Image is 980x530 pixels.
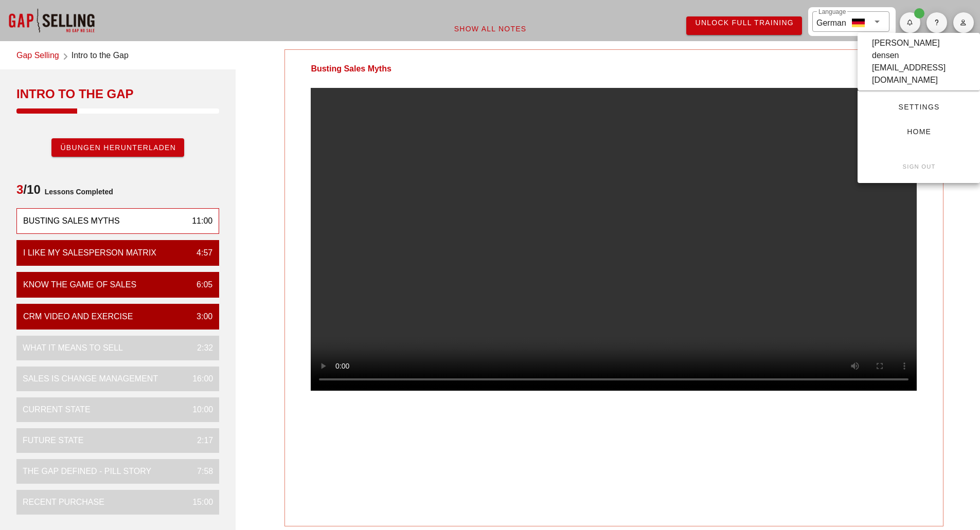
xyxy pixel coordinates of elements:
span: /10 [16,181,41,202]
a: Übungen herunterladen [51,138,184,157]
div: Recent Purchase [23,496,104,508]
div: 16:00 [184,373,213,385]
span: Übungen herunterladen [60,143,176,152]
div: German [816,14,846,29]
div: Intro to the Gap [16,86,219,102]
a: Unlock Full Training [686,16,802,35]
div: Future State [23,434,84,447]
button: Sign Out [866,157,972,176]
div: 2:17 [189,434,213,447]
span: Lessons Completed [41,181,113,202]
div: Current State [23,404,91,416]
div: The Gap Defined - Pill Story [23,465,151,478]
a: Settings [866,98,972,116]
div: 3:00 [188,310,212,323]
a: Gap Selling [16,49,59,63]
div: 4:57 [188,247,212,259]
div: 15:00 [184,496,213,508]
div: [PERSON_NAME] [872,37,940,49]
div: 7:58 [189,465,213,478]
span: Home [874,127,964,136]
small: Sign Out [902,163,935,170]
div: [EMAIL_ADDRESS][DOMAIN_NAME] [872,62,966,86]
div: Busting Sales Myths [285,50,417,88]
span: Unlock Full Training [694,19,794,27]
div: Know the Game of Sales [23,279,136,291]
div: Sales is Change Management [23,373,158,385]
span: Settings [874,103,964,111]
div: Busting Sales Myths [23,215,120,227]
span: Show All Notes [454,25,527,33]
div: 10:00 [184,404,213,416]
label: Language [818,8,846,16]
div: CRM VIDEO and EXERCISE [23,310,133,323]
span: 3 [16,182,23,196]
div: What it means to sell [23,342,123,354]
div: 6:05 [188,279,212,291]
div: 11:00 [184,215,212,227]
a: Home [866,122,972,141]
div: densen [872,49,899,62]
span: Intro to the Gap [72,49,129,63]
span: Badge [914,8,924,19]
div: I Like My Salesperson Matrix [23,247,156,259]
div: 2:32 [189,342,213,354]
div: LanguageGerman [812,11,889,32]
button: Show All Notes [446,20,535,38]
